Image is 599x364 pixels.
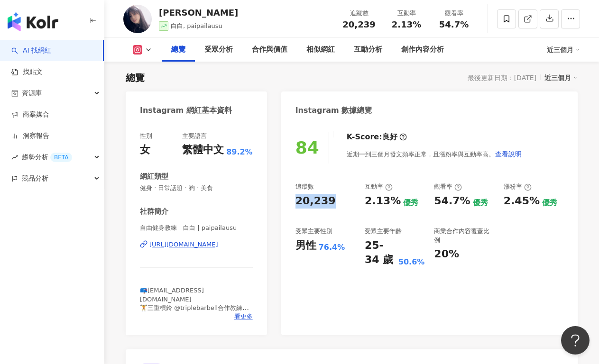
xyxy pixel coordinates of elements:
div: 追蹤數 [295,182,314,191]
div: 相似網紅 [306,44,335,55]
div: 網紅類型 [140,172,168,182]
img: logo [8,12,58,31]
div: 互動率 [365,182,393,191]
div: 商業合作內容覆蓋比例 [434,227,494,244]
span: 20,239 [342,19,375,29]
div: 近三個月 [544,72,578,84]
div: 追蹤數 [341,9,377,18]
div: Instagram 網紅基本資料 [140,105,232,116]
div: 優秀 [542,198,557,208]
div: 性別 [140,132,152,140]
div: 主要語言 [182,132,207,140]
div: 近三個月 [547,42,580,57]
div: 創作內容分析 [401,44,444,55]
div: 25-34 歲 [365,238,396,268]
span: 查看說明 [495,150,522,158]
span: 競品分析 [22,168,48,189]
div: [PERSON_NAME] [159,7,238,18]
div: 優秀 [473,198,488,208]
div: 優秀 [403,198,418,208]
span: 看更多 [234,312,253,321]
div: 2.45% [504,194,540,209]
div: 總覽 [126,71,145,84]
div: 觀看率 [436,9,472,18]
div: 總覽 [171,44,185,55]
div: 54.7% [434,194,470,209]
div: 社群簡介 [140,207,168,217]
div: 合作與價值 [252,44,287,55]
div: K-Score : [347,132,407,142]
div: 受眾主要年齡 [365,227,402,236]
div: [URL][DOMAIN_NAME] [149,240,218,249]
span: 健身 · 日常話題 · 狗 · 美食 [140,184,253,192]
div: Instagram 數據總覽 [295,105,372,116]
span: 📪[EMAIL_ADDRESS][DOMAIN_NAME] 🏋️三重槓鈴 @triplebarbell合作教練 👙戰神賽服 @[URL]比基尼選手 🏆2024全民運動會比基尼🥈桃園代表隊 🎓國立... [140,287,251,363]
a: [URL][DOMAIN_NAME] [140,240,253,249]
span: 89.2% [226,147,253,157]
div: 最後更新日期：[DATE] [468,74,536,82]
div: 良好 [382,132,397,142]
div: 2.13% [365,194,401,209]
a: 找貼文 [11,67,43,77]
div: 84 [295,138,319,157]
iframe: Help Scout Beacon - Open [561,326,590,355]
a: searchAI 找網紅 [11,46,51,55]
span: 白白, paipailausu [171,22,222,29]
div: 漲粉率 [504,182,532,191]
span: 自由健身教練｜白白 | paipailausu [140,224,253,232]
span: 趨勢分析 [22,146,72,168]
div: 20,239 [295,194,336,209]
div: 76.4% [319,242,345,253]
div: 近期一到三個月發文頻率正常，且漲粉率與互動率高。 [347,145,522,164]
div: BETA [50,153,72,162]
span: 資源庫 [22,82,42,104]
div: 觀看率 [434,182,462,191]
div: 繁體中文 [182,143,224,157]
span: rise [11,154,18,161]
div: 女 [140,143,150,157]
div: 男性 [295,238,316,253]
div: 互動分析 [354,44,382,55]
span: 54.7% [439,20,469,29]
div: 20% [434,247,459,262]
div: 50.6% [398,257,425,267]
img: KOL Avatar [123,5,152,33]
span: 2.13% [392,20,421,29]
div: 受眾分析 [204,44,233,55]
a: 商案媒合 [11,110,49,119]
div: 互動率 [388,9,424,18]
div: 受眾主要性別 [295,227,332,236]
button: 查看說明 [495,145,522,164]
a: 洞察報告 [11,131,49,141]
